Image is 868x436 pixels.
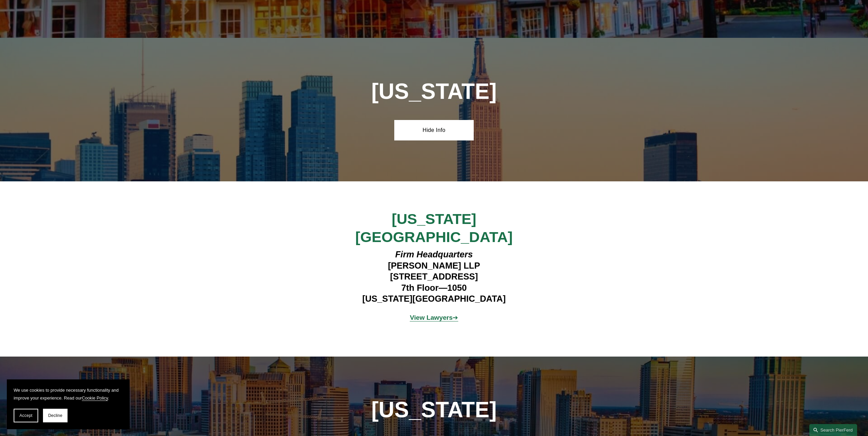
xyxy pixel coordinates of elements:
[335,79,533,104] h1: [US_STATE]
[395,250,473,259] em: Firm Headquarters
[394,120,474,140] a: Hide Info
[43,409,68,422] button: Decline
[410,314,458,321] a: View Lawyers➔
[82,395,108,401] a: Cookie Policy
[48,413,62,418] span: Decline
[410,314,453,321] strong: View Lawyers
[335,397,533,422] h1: [US_STATE]
[410,314,458,321] span: ➔
[7,379,130,429] section: Cookie banner
[19,413,32,418] span: Accept
[355,211,513,245] span: [US_STATE][GEOGRAPHIC_DATA]
[14,409,38,422] button: Accept
[809,424,857,436] a: Search this site
[335,249,533,304] h4: [PERSON_NAME] LLP [STREET_ADDRESS] 7th Floor—1050 [US_STATE][GEOGRAPHIC_DATA]
[14,386,123,402] p: We use cookies to provide necessary functionality and improve your experience. Read our .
